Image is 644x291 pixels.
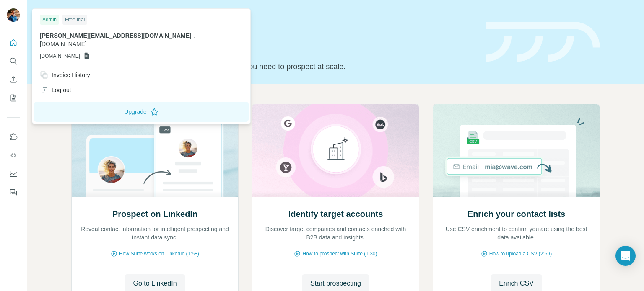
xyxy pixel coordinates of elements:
[615,246,636,266] div: Open Intercom Messenger
[40,86,71,94] div: Log out
[193,32,195,39] span: .
[71,39,475,56] h1: Let’s prospect together
[62,15,87,25] div: Free trial
[7,185,20,200] button: Feedback
[441,225,591,242] p: Use CSV enrichment to confirm you are using the best data available.
[310,278,361,288] span: Start prospecting
[302,250,377,258] span: How to prospect with Surfe (1:30)
[7,148,20,163] button: Use Surfe API
[252,104,419,197] img: Identify target accounts
[71,104,239,197] img: Prospect on LinkedIn
[34,102,249,122] button: Upgrade
[119,250,199,258] span: How Surfe works on LinkedIn (1:58)
[40,15,59,25] div: Admin
[40,52,80,60] span: [DOMAIN_NAME]
[499,278,534,288] span: Enrich CSV
[7,35,20,50] button: Quick start
[489,250,552,258] span: How to upload a CSV (2:59)
[112,208,197,220] h2: Prospect on LinkedIn
[467,208,565,220] h2: Enrich your contact lists
[261,225,410,242] p: Discover target companies and contacts enriched with B2B data and insights.
[7,8,20,22] img: Avatar
[40,71,90,79] div: Invoice History
[133,278,177,288] span: Go to LinkedIn
[71,15,475,24] div: Quick start
[288,208,383,220] h2: Identify target accounts
[7,54,20,69] button: Search
[80,225,230,242] p: Reveal contact information for intelligent prospecting and instant data sync.
[7,166,20,181] button: Dashboard
[40,32,192,39] span: [PERSON_NAME][EMAIL_ADDRESS][DOMAIN_NAME]
[7,72,20,87] button: Enrich CSV
[7,90,20,106] button: My lists
[40,41,87,47] span: [DOMAIN_NAME]
[486,22,600,62] img: banner
[7,129,20,144] button: Use Surfe on LinkedIn
[71,61,475,72] p: Pick your starting point and we’ll provide everything you need to prospect at scale.
[433,104,600,197] img: Enrich your contact lists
